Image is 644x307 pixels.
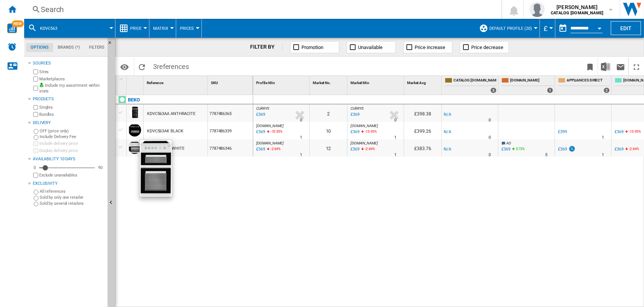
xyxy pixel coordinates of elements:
div: Profile Min Sort None [255,76,309,87]
div: Delivery Time : 0 day [489,151,491,159]
div: Delivery Time : 1 day [394,151,397,159]
label: Marketplaces [39,76,105,82]
span: APPLIANCES DIRECT [567,78,610,84]
span: AO [506,141,511,145]
input: All references [34,190,38,195]
span: Unavailable [358,45,383,50]
button: Unavailable [347,41,396,53]
div: Reference Sort None [145,76,207,87]
div: 0 [32,165,38,170]
input: Include delivery price [33,141,38,146]
div: Sort None [209,76,253,87]
div: 2 offers sold by APPLIANCES DIRECT [604,87,610,93]
div: FILTER BY [250,43,282,51]
label: Exclude unavailables [39,172,105,178]
i: % [628,128,633,137]
img: excel-24x24.png [601,62,610,71]
button: Prices [180,19,198,38]
span: 5.73 [516,147,523,151]
span: Market No. [313,81,331,85]
div: Sort None [406,76,441,87]
div: Delivery Time : 0 day [489,134,491,141]
div: Delivery Time : 0 day [489,117,491,124]
i: % [270,146,274,155]
button: Bookmark this report [583,58,598,75]
button: Price increase [403,41,452,53]
div: Sort None [255,76,309,87]
span: -15.95 [365,129,374,134]
button: Price decrease [460,41,509,53]
div: Delivery Time : 0 day [300,117,302,124]
div: Market No. Sort None [311,76,347,87]
span: [DOMAIN_NAME] [256,124,284,128]
label: Include delivery price [39,141,105,146]
img: wise-card.svg [7,23,17,33]
button: Send this report by email [613,58,628,75]
div: Sort None [128,76,143,87]
div: £369 [615,129,624,134]
div: Delivery Time : 1 day [602,151,604,159]
i: % [364,128,369,137]
div: £369 [615,147,624,152]
span: Price increase [415,45,446,50]
div: 7787486365 [208,104,253,122]
div: Last updated : Thursday, 25 September 2025 12:13 [255,128,265,136]
div: Default profile (20) [479,19,536,38]
div: £398.38 [404,104,441,122]
div: KDVC563AW WHITE [147,140,184,157]
div: Delivery Time : 1 day [602,134,604,141]
button: Reload [134,58,149,75]
div: £369 [613,146,624,153]
input: Display delivery price [33,173,38,178]
span: [DOMAIN_NAME] [256,141,284,145]
button: Price [130,19,145,38]
button: md-calendar [555,21,570,36]
span: -2.64 [629,147,637,151]
div: £369 [557,146,576,153]
span: kdvc563 [40,26,57,31]
button: Matrix [153,19,172,38]
div: Market Avg Sort None [406,76,441,87]
i: % [628,146,633,155]
div: £399 [558,129,567,134]
div: 2 [310,104,347,122]
div: kdvc563 [28,19,111,38]
div: N/A [444,128,451,136]
div: Delivery Time : 1 day [300,134,302,141]
div: Exclusivity [33,181,105,187]
label: All references [40,189,105,194]
label: Sites [39,69,105,75]
div: Delivery Time : 1 day [300,151,302,159]
span: £ [544,25,547,32]
span: references [157,63,189,71]
span: CURRYS [350,106,364,111]
div: Sort None [145,76,207,87]
span: CURRYS [256,106,269,111]
div: Last updated : Thursday, 25 September 2025 06:17 [255,146,265,153]
input: Sold by several retailers [34,202,38,207]
input: Include my assortment within stats [33,84,38,93]
button: Promotion [290,41,339,53]
button: Download in Excel [598,58,613,75]
md-slider: Availability [39,164,95,172]
label: OFF (price only) [40,128,105,134]
button: £ [544,19,551,38]
span: Market Avg [407,81,426,85]
span: 3 [149,58,193,74]
input: OFF (price only) [34,129,38,134]
input: Display delivery price [33,148,38,153]
div: KDVC563AK BLACK [147,123,183,140]
span: SKU [211,81,218,85]
i: % [270,128,274,137]
label: Singles [39,104,105,110]
md-tab-item: Filters [85,43,109,52]
div: £369 [558,147,567,152]
md-menu: Currency [540,19,555,38]
div: Availability 10 Days [33,156,105,162]
label: Include Delivery Fee [40,134,105,140]
span: Prices [180,26,194,31]
label: Sold by several retailers [40,201,105,206]
button: Edit [611,21,641,35]
span: Matrix [153,26,168,31]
